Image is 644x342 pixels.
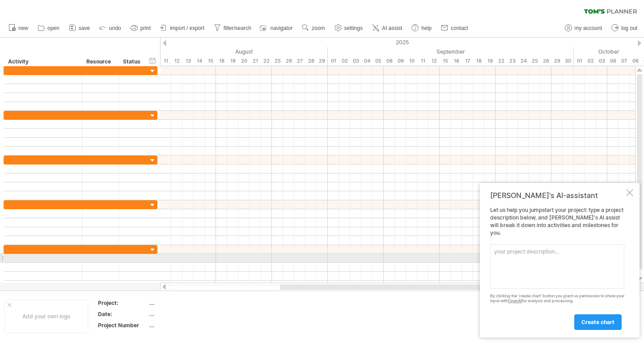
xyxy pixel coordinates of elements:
[149,310,224,318] div: ....
[160,56,171,66] div: Monday, 11 August 2025
[98,299,147,307] div: Project:
[607,56,619,66] div: Monday, 6 October 2025
[98,310,147,318] div: Date:
[283,56,294,66] div: Tuesday, 26 August 2025
[518,56,529,66] div: Wednesday, 24 September 2025
[97,22,124,34] a: undo
[384,56,395,66] div: Monday, 8 September 2025
[609,22,640,34] a: log out
[508,298,522,303] a: OpenAI
[490,191,624,200] div: [PERSON_NAME]'s AI-assistant
[350,56,361,66] div: Wednesday, 3 September 2025
[370,22,405,34] a: AI assist
[194,56,205,66] div: Thursday, 14 August 2025
[440,56,451,66] div: Monday, 15 September 2025
[224,25,251,31] span: filter/search
[227,56,238,66] div: Tuesday, 19 August 2025
[205,56,216,66] div: Friday, 15 August 2025
[258,22,295,34] a: navigator
[47,25,59,31] span: open
[551,56,563,66] div: Monday, 29 September 2025
[93,47,328,56] div: August 2025
[529,56,540,66] div: Thursday, 25 September 2025
[149,299,224,307] div: ....
[98,321,147,329] div: Project Number
[361,56,373,66] div: Thursday, 4 September 2025
[79,25,90,31] span: save
[140,25,151,31] span: print
[123,57,143,66] div: Status
[540,56,551,66] div: Friday, 26 September 2025
[496,56,507,66] div: Monday, 22 September 2025
[596,56,607,66] div: Friday, 3 October 2025
[271,25,292,31] span: navigator
[317,56,328,66] div: Friday, 29 August 2025
[621,25,637,31] span: log out
[344,25,363,31] span: settings
[581,319,614,325] span: create chart
[238,56,250,66] div: Wednesday, 20 August 2025
[484,56,496,66] div: Friday, 19 September 2025
[67,22,93,34] a: save
[451,56,462,66] div: Tuesday, 16 September 2025
[4,300,88,333] div: Add your own logo
[490,294,624,304] div: By clicking the 'create chart' button you grant us permission to share your input with for analys...
[18,25,28,31] span: new
[373,56,384,66] div: Friday, 5 September 2025
[421,25,432,31] span: help
[109,25,121,31] span: undo
[462,56,473,66] div: Wednesday, 17 September 2025
[305,56,317,66] div: Thursday, 28 August 2025
[300,22,327,34] a: zoom
[585,56,596,66] div: Thursday, 2 October 2025
[8,57,77,66] div: Activity
[294,56,305,66] div: Wednesday, 27 August 2025
[451,25,468,31] span: contact
[574,56,585,66] div: Wednesday, 1 October 2025
[212,22,254,34] a: filter/search
[312,25,325,31] span: zoom
[328,56,339,66] div: Monday, 1 September 2025
[250,56,261,66] div: Thursday, 21 August 2025
[149,321,224,329] div: ....
[406,56,417,66] div: Wednesday, 10 September 2025
[128,22,153,34] a: print
[272,56,283,66] div: Monday, 25 August 2025
[409,22,434,34] a: help
[86,57,114,66] div: Resource
[619,56,630,66] div: Tuesday, 7 October 2025
[339,56,350,66] div: Tuesday, 2 September 2025
[35,22,62,34] a: open
[328,47,574,56] div: September 2025
[261,56,272,66] div: Friday, 22 August 2025
[6,22,31,34] a: new
[439,22,471,34] a: contact
[563,56,574,66] div: Tuesday, 30 September 2025
[216,56,227,66] div: Monday, 18 August 2025
[158,22,207,34] a: import / export
[395,56,406,66] div: Tuesday, 9 September 2025
[507,56,518,66] div: Tuesday, 23 September 2025
[170,25,204,31] span: import / export
[563,22,605,34] a: my account
[171,56,182,66] div: Tuesday, 12 August 2025
[382,25,402,31] span: AI assist
[630,56,641,66] div: Wednesday, 8 October 2025
[428,56,440,66] div: Friday, 12 September 2025
[473,56,484,66] div: Thursday, 18 September 2025
[332,22,365,34] a: settings
[417,56,428,66] div: Thursday, 11 September 2025
[574,314,622,330] a: create chart
[575,25,602,31] span: my account
[182,56,194,66] div: Wednesday, 13 August 2025
[490,207,624,329] div: Let us help you jumpstart your project: type a project description below, and [PERSON_NAME]'s AI ...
